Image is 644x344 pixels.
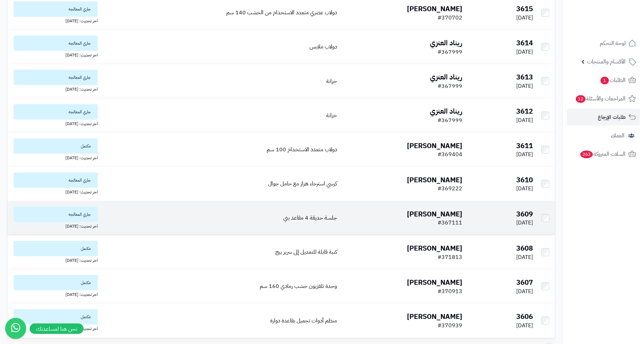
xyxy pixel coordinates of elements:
a: السلات المتروكة263 [567,146,640,162]
span: [DATE] [516,48,533,56]
b: 3611 [516,140,533,151]
a: خزانة [326,111,337,120]
a: كرسي استرخاء هزاز مع حامل جوال [268,179,337,188]
span: العملاء [611,131,625,140]
span: مكتمل [14,275,98,290]
span: [DATE] [516,219,533,227]
span: #371813 [438,253,462,261]
b: [PERSON_NAME] [407,140,462,151]
span: 12 [576,95,586,103]
div: اخر تحديث: [DATE] [10,51,98,58]
b: ريناد العنزي [430,72,462,82]
span: #367111 [438,219,462,227]
a: الطلبات1 [567,72,640,89]
a: جلسة حديقة 4 مقاعد بني [283,214,337,222]
span: [DATE] [516,321,533,330]
span: [DATE] [516,287,533,296]
span: لوحة التحكم [600,38,626,48]
b: 3608 [516,243,533,253]
div: اخر تحديث: [DATE] [10,188,98,195]
span: #370939 [438,321,462,330]
span: جاري المعالجه [14,104,98,120]
a: كنبة قابلة للتعديل إلى سرير بيج [275,248,337,256]
span: جاري المعالجه [14,173,98,188]
b: 3614 [516,38,533,48]
span: #369222 [438,184,462,193]
span: الأقسام والمنتجات [587,57,626,67]
div: اخر تحديث: [DATE] [10,222,98,229]
span: جاري المعالجه [14,1,98,17]
span: #367999 [438,116,462,124]
b: [PERSON_NAME] [407,175,462,185]
span: طلبات الإرجاع [598,112,626,122]
span: الطلبات [600,75,626,85]
span: جاري المعالجه [14,207,98,222]
div: اخر تحديث: [DATE] [10,256,98,263]
a: منظم أدوات تجميل بقاعدة دوارة [270,316,337,325]
b: [PERSON_NAME] [407,3,462,14]
span: [DATE] [516,184,533,193]
span: #367999 [438,48,462,56]
span: جاري المعالجه [14,36,98,51]
b: 3607 [516,277,533,288]
span: #370702 [438,14,462,22]
b: [PERSON_NAME] [407,209,462,219]
span: المراجعات والأسئلة [575,94,626,104]
span: مكتمل [14,309,98,324]
span: السلات المتروكة [580,149,626,159]
b: 3610 [516,175,533,185]
div: اخر تحديث: [DATE] [10,85,98,92]
b: [PERSON_NAME] [407,243,462,253]
a: العملاء [567,127,640,144]
b: ريناد العنزي [430,106,462,116]
span: #367999 [438,82,462,90]
a: لوحة التحكم [567,35,640,52]
div: اخر تحديث: [DATE] [10,120,98,127]
span: مكتمل [14,241,98,256]
span: 263 [580,151,593,158]
span: [DATE] [516,116,533,124]
b: 3612 [516,106,533,116]
span: [DATE] [516,150,533,159]
a: دولاب عصري متعدد الاستخدام من الخشب 140 سم [226,8,337,17]
span: جاري المعالجه [14,70,98,85]
a: وحدة تلفزيون خشب رمادي 160 سم [260,282,337,290]
div: اخر تحديث: [DATE] [10,154,98,161]
b: [PERSON_NAME] [407,277,462,288]
span: [DATE] [516,82,533,90]
span: #370913 [438,287,462,296]
span: [DATE] [516,14,533,22]
a: المراجعات والأسئلة12 [567,90,640,107]
a: خزانة [326,77,337,85]
div: اخر تحديث: [DATE] [10,290,98,298]
b: 3615 [516,3,533,14]
span: [DATE] [516,253,533,261]
b: 3609 [516,209,533,219]
b: 3606 [516,311,533,322]
span: #369404 [438,150,462,159]
a: دولاب ملابس [309,43,337,51]
b: [PERSON_NAME] [407,311,462,322]
span: 1 [600,77,609,84]
div: اخر تحديث: [DATE] [10,17,98,24]
span: مكتمل [14,138,98,154]
a: دولاب متعدد الاستخدام 100 سم [267,145,337,154]
a: طلبات الإرجاع [567,109,640,125]
b: 3613 [516,72,533,82]
b: ريناد العنزي [430,38,462,48]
